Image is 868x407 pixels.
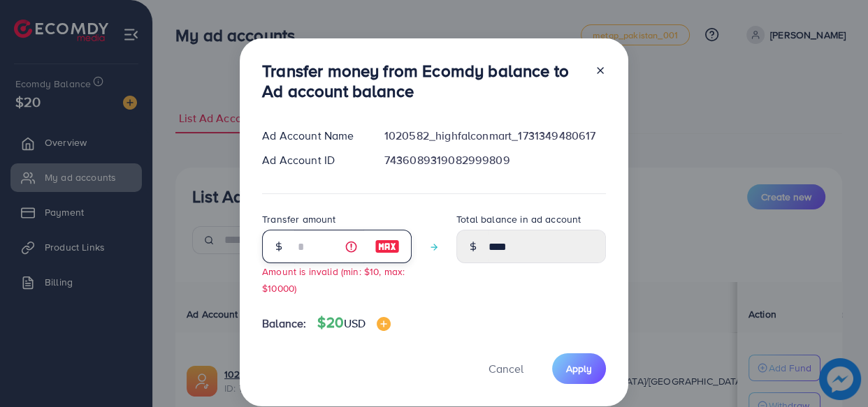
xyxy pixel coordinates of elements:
button: Apply [552,353,606,383]
label: Total balance in ad account [456,212,581,226]
span: Cancel [489,361,523,376]
span: Balance: [262,316,306,332]
button: Cancel [471,353,541,383]
h3: Transfer money from Ecomdy balance to Ad account balance [262,61,584,101]
span: USD [344,316,366,331]
h4: $20 [317,314,391,332]
label: Transfer amount [262,212,335,226]
div: 7436089319082999809 [373,152,617,168]
div: Ad Account Name [251,128,373,144]
small: Amount is invalid (min: $10, max: $10000) [262,265,405,294]
img: image [375,238,400,255]
span: Apply [566,362,592,376]
img: image [377,317,391,331]
div: Ad Account ID [251,152,373,168]
div: 1020582_highfalconmart_1731349480617 [373,128,617,144]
